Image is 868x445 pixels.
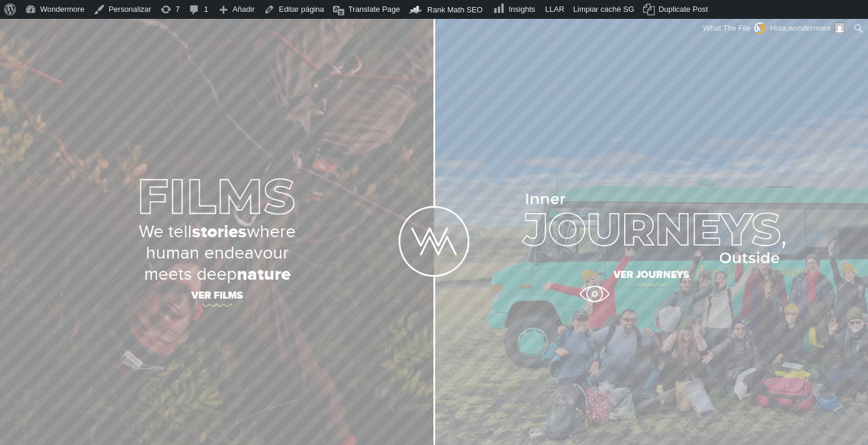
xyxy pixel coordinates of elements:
span: Rank Math SEO [428,5,483,14]
strong: stories [192,221,247,243]
img: Logo [399,206,469,277]
span: Ver journeys [445,264,858,289]
span: wondermore [788,24,831,32]
p: We tell where human endeavour meets deep [11,221,424,285]
strong: nature [237,264,291,285]
span: Ver films [11,285,424,310]
a: Hola, [766,19,850,38]
span: Insights [508,5,535,14]
div: What The File [697,19,766,38]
